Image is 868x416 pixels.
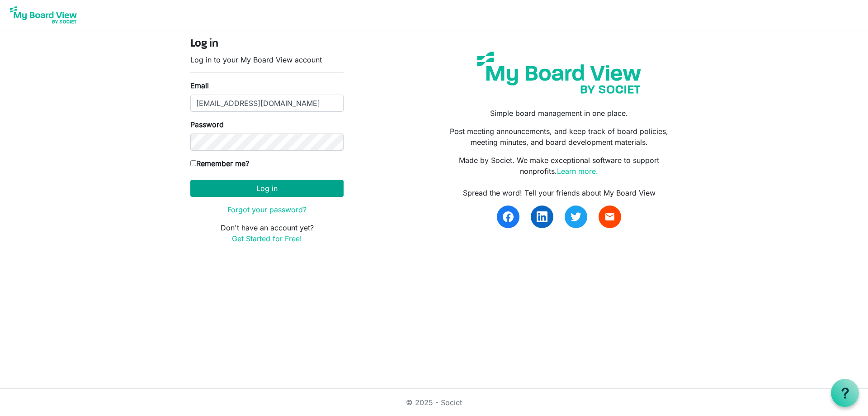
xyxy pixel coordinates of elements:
[441,187,678,198] div: Spread the word! Tell your friends about My Board View
[190,38,344,51] h4: Log in
[190,158,249,169] label: Remember me?
[557,167,598,176] a: Learn more.
[190,160,196,166] input: Remember me?
[7,4,80,26] img: My Board View Logo
[470,45,648,100] img: my-board-view-societ.svg
[406,398,462,407] a: © 2025 - Societ
[190,80,209,91] label: Email
[604,211,615,222] span: email
[232,234,302,243] a: Get Started for Free!
[537,211,547,222] img: linkedin.svg
[441,155,678,177] p: Made by Societ. We make exceptional software to support nonprofits.
[227,205,307,214] a: Forgot your password?
[441,126,678,148] p: Post meeting announcements, and keep track of board policies, meeting minutes, and board developm...
[441,108,678,119] p: Simple board management in one place.
[190,54,344,65] p: Log in to your My Board View account
[190,180,344,197] button: Log in
[599,206,621,228] a: email
[190,119,224,130] label: Password
[190,222,344,244] p: Don't have an account yet?
[503,211,514,222] img: facebook.svg
[571,211,581,222] img: twitter.svg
